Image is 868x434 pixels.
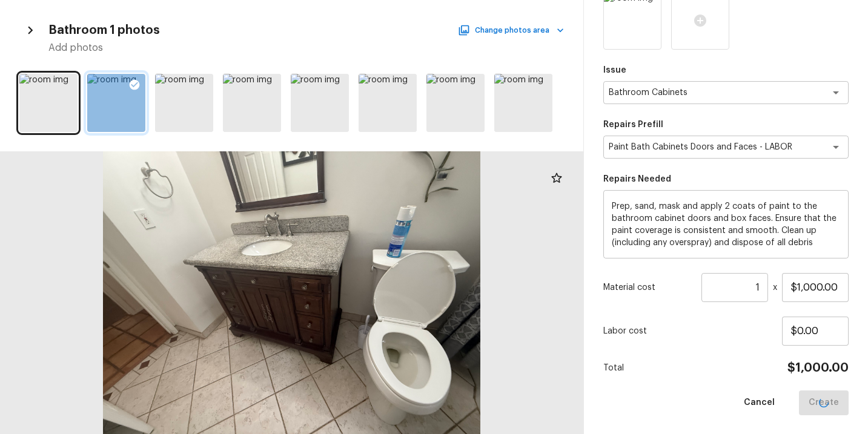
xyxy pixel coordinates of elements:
[827,139,844,156] button: Open
[827,84,844,101] button: Open
[603,325,782,337] p: Labor cost
[612,200,840,249] textarea: Prep, sand, mask and apply 2 coats of paint to the bathroom cabinet doors and box faces. Ensure t...
[609,87,809,99] textarea: Bathroom Cabinets
[603,119,849,131] p: Repairs Prefill
[48,22,160,38] h4: Bathroom 1 photos
[603,281,697,294] p: Material cost
[48,41,564,54] h5: Add photos
[734,390,784,415] button: Cancel
[603,173,849,185] p: Repairs Needed
[460,22,564,38] button: Change photos area
[603,273,849,302] div: x
[603,64,849,76] p: Issue
[787,360,849,376] h4: $1,000.00
[609,141,809,153] textarea: Paint Bath Cabinets Doors and Faces - LABOR ONLY
[603,362,624,374] p: Total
